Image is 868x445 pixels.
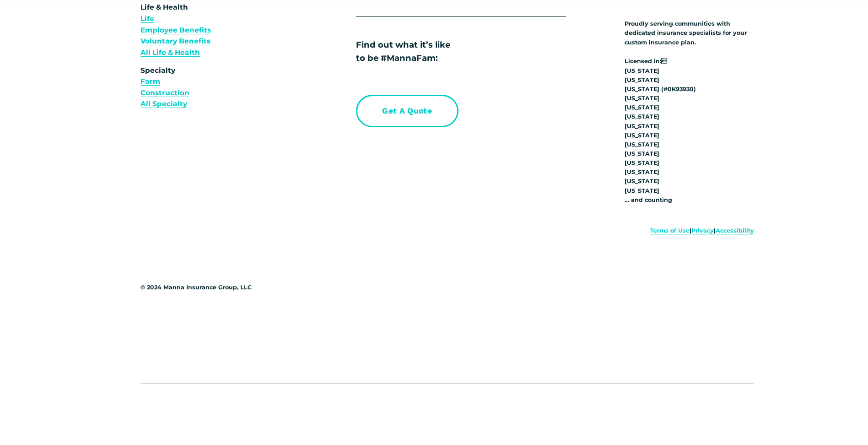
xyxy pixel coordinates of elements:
[140,87,189,99] a: Construction
[650,226,690,235] a: Terms of Use
[140,98,187,110] a: All Specialty
[140,25,211,36] a: Employee Benefits
[625,19,754,47] p: Proudly serving communities with dedicated insurance specialists for your custom insurance plan.
[140,283,297,292] p: © 2024 Manna Insurance Group, LLC
[140,65,243,110] p: Specialty
[691,226,714,235] a: Privacy
[356,95,458,127] a: Get a Quote
[668,86,696,92] strong: 0K93930)
[716,226,754,235] a: Accessibility
[625,57,754,205] p: Licensed in: [US_STATE] [US_STATE] [US_STATE] (# [US_STATE] [US_STATE] [US_STATE] [US_STATE] [US...
[356,38,539,65] p: Find out what it’s like to be #MannaFam:
[140,36,210,47] a: Voluntary Benefits
[140,13,154,25] a: Life
[140,2,243,58] p: Life & Health
[140,76,160,87] a: Farm
[598,226,755,235] p: | |
[140,47,200,59] a: All Life & Health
